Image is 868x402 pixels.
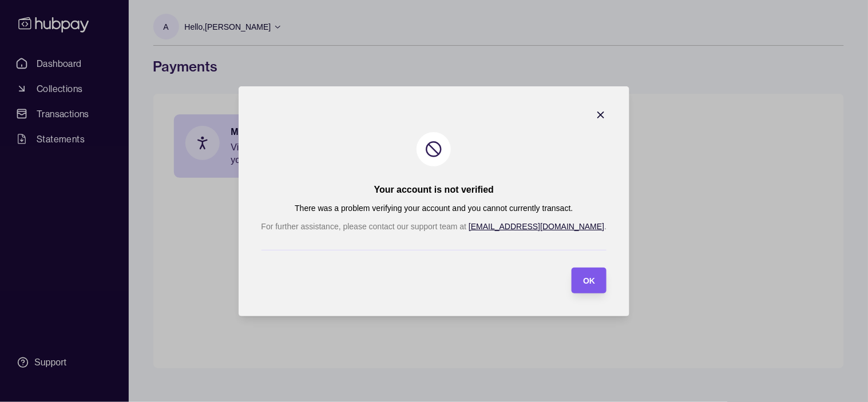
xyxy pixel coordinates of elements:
p: There was a problem verifying your account and you cannot currently transact. [295,202,573,214]
button: OK [572,268,607,293]
a: [EMAIL_ADDRESS][DOMAIN_NAME] [469,222,604,231]
p: For further assistance, please contact our support team at . [261,220,607,233]
h2: Your account is not verified [374,184,494,196]
span: OK [583,276,595,285]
